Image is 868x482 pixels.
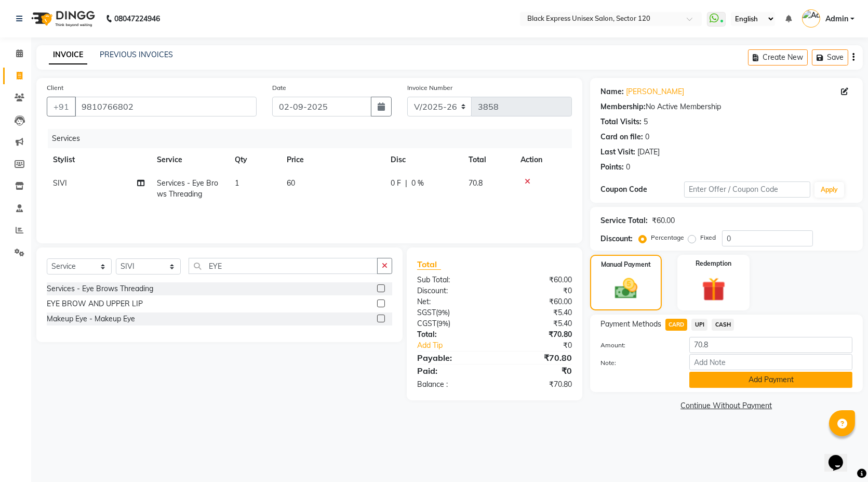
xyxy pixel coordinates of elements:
div: Discount: [409,285,495,296]
th: Service [151,148,229,172]
div: ₹0 [495,285,580,296]
div: Card on file: [600,132,643,142]
a: [PERSON_NAME] [626,86,684,97]
label: Date [272,83,286,93]
img: logo [26,4,98,33]
div: Coupon Code [600,184,685,195]
img: _gift.svg [695,275,733,304]
div: ₹60.00 [495,296,580,307]
div: ₹60.00 [652,215,675,226]
th: Action [514,148,572,172]
div: ₹5.40 [495,307,580,318]
div: Name: [600,86,624,97]
div: 0 [645,132,649,142]
div: ₹70.80 [495,329,580,340]
span: | [405,178,407,189]
div: Discount: [600,233,633,244]
span: Payment Methods [600,319,661,330]
button: +91 [47,97,76,116]
input: Amount [689,337,852,353]
div: Makeup Eye - Makeup Eye [47,314,135,324]
div: Services [48,129,580,148]
div: ( ) [409,307,495,318]
span: CGST [417,319,436,328]
input: Add Note [689,354,852,370]
span: 60 [287,178,295,188]
span: Admin [825,14,848,24]
span: UPI [691,319,707,331]
button: Create New [748,49,808,66]
span: 1 [235,178,239,188]
label: Amount: [593,341,682,350]
input: Search or Scan [189,258,378,274]
span: SIVI [53,178,67,188]
div: Last Visit: [600,147,635,158]
label: Percentage [651,233,684,242]
div: Points: [600,162,624,173]
a: Continue Without Payment [592,400,861,411]
button: Apply [814,182,844,198]
th: Price [281,148,384,172]
div: Payable: [409,351,495,364]
button: Save [812,49,848,66]
div: ₹5.40 [495,318,580,329]
div: 0 [626,162,630,173]
div: Membership: [600,101,646,112]
a: INVOICE [49,46,87,64]
span: 9% [438,319,448,328]
div: Total Visits: [600,116,642,127]
label: Invoice Number [407,83,452,93]
div: Services - Eye Brows Threading [47,283,153,294]
label: Client [47,83,63,93]
img: Admin [802,9,820,28]
input: Search by Name/Mobile/Email/Code [75,97,257,116]
span: CASH [712,319,734,331]
th: Stylist [47,148,151,172]
div: Sub Total: [409,275,495,285]
div: 5 [644,116,648,127]
a: Add Tip [409,340,509,351]
div: Net: [409,296,495,307]
span: Total [417,259,441,270]
div: ( ) [409,318,495,329]
iframe: chat widget [824,440,858,472]
span: 9% [438,308,448,317]
div: EYE BROW AND UPPER LIP [47,298,143,309]
span: CARD [665,319,688,331]
input: Enter Offer / Coupon Code [684,181,810,198]
label: Redemption [696,259,731,268]
th: Total [462,148,514,172]
span: 0 % [411,178,424,189]
span: Services - Eye Brows Threading [157,178,218,199]
div: Service Total: [600,215,648,226]
div: ₹0 [495,364,580,377]
div: Paid: [409,364,495,377]
img: _cash.svg [608,276,645,302]
span: SGST [417,308,436,317]
div: ₹60.00 [495,275,580,285]
label: Manual Payment [601,260,651,269]
label: Fixed [700,233,716,242]
a: PREVIOUS INVOICES [100,50,173,59]
th: Qty [229,148,281,172]
th: Disc [384,148,462,172]
div: [DATE] [637,147,660,158]
div: Balance : [409,379,495,390]
div: No Active Membership [600,101,852,112]
b: 08047224946 [114,4,160,33]
span: 0 F [391,178,401,189]
span: 70.8 [469,178,483,188]
label: Note: [593,358,682,368]
button: Add Payment [689,372,852,388]
div: ₹70.80 [495,379,580,390]
div: ₹0 [509,340,579,351]
div: Total: [409,329,495,340]
div: ₹70.80 [495,351,580,364]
